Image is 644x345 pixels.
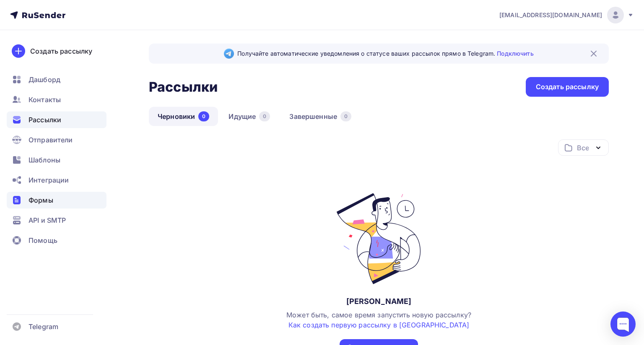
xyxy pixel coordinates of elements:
div: 0 [340,111,351,121]
a: Идущие0 [220,107,279,126]
span: Рассылки [29,115,61,125]
div: 0 [198,111,209,121]
a: Завершенные0 [280,107,360,126]
a: Черновики0 [149,107,218,126]
span: Интеграции [29,175,69,185]
span: Отправители [29,135,73,145]
span: Формы [29,195,53,205]
span: Telegram [29,322,58,332]
a: Шаблоны [7,152,106,168]
div: Создать рассылку [536,82,599,92]
div: [PERSON_NAME] [346,296,412,306]
span: Дашборд [29,75,60,85]
h2: Рассылки [149,79,218,95]
span: API и SMTP [29,215,66,225]
a: [EMAIL_ADDRESS][DOMAIN_NAME] [499,7,634,23]
div: Все [577,143,589,153]
a: Рассылки [7,111,106,128]
span: Может быть, самое время запустить новую рассылку? [286,311,471,329]
span: [EMAIL_ADDRESS][DOMAIN_NAME] [499,11,602,19]
div: Создать рассылку [30,46,92,56]
span: Получайте автоматические уведомления о статусе ваших рассылок прямо в Telegram. [237,49,533,58]
button: Все [558,139,609,156]
div: 0 [259,111,270,121]
span: Помощь [29,235,57,245]
a: Формы [7,192,106,209]
a: Подключить [497,50,533,57]
a: Контакты [7,91,106,108]
span: Шаблоны [29,155,60,165]
a: Как создать первую рассылку в [GEOGRAPHIC_DATA] [288,321,470,329]
span: Контакты [29,95,61,105]
a: Отправители [7,131,106,148]
a: Дашборд [7,71,106,88]
img: Telegram [224,49,234,59]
